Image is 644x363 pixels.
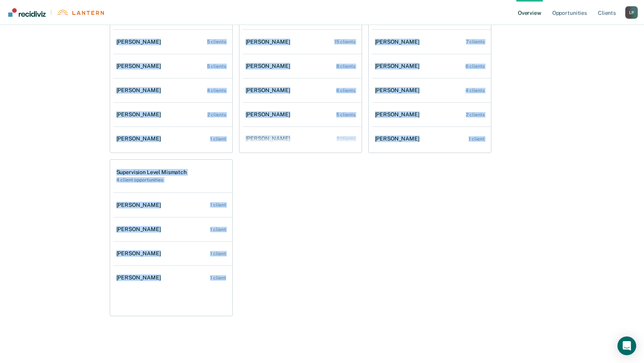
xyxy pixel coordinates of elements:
[116,39,164,45] div: [PERSON_NAME]
[466,88,485,93] div: 4 clients
[246,111,293,118] div: [PERSON_NAME]
[210,227,226,232] div: 1 client
[375,111,423,118] div: [PERSON_NAME]
[207,88,226,93] div: 4 clients
[334,39,355,44] div: 15 clients
[469,136,484,142] div: 1 client
[243,31,362,53] a: [PERSON_NAME] 15 clients
[207,64,226,69] div: 5 clients
[113,55,232,77] a: [PERSON_NAME] 5 clients
[375,63,423,69] div: [PERSON_NAME]
[210,251,226,256] div: 1 client
[243,79,362,101] a: [PERSON_NAME] 6 clients
[113,218,232,240] a: [PERSON_NAME] 1 client
[210,202,226,208] div: 1 client
[210,136,226,142] div: 1 client
[243,103,362,126] a: [PERSON_NAME] 5 clients
[116,111,164,118] div: [PERSON_NAME]
[210,275,226,281] div: 1 client
[372,31,491,53] a: [PERSON_NAME] 7 clients
[46,9,57,16] span: |
[246,63,293,69] div: [PERSON_NAME]
[246,135,293,142] div: [PERSON_NAME]
[336,88,355,93] div: 6 clients
[113,267,232,289] a: [PERSON_NAME] 1 client
[372,55,491,77] a: [PERSON_NAME] 6 clients
[207,112,226,117] div: 2 clients
[246,39,293,45] div: [PERSON_NAME]
[116,63,164,69] div: [PERSON_NAME]
[246,87,293,94] div: [PERSON_NAME]
[375,39,423,45] div: [PERSON_NAME]
[113,31,232,53] a: [PERSON_NAME] 5 clients
[8,8,46,17] img: Recidiviz
[116,226,164,233] div: [PERSON_NAME]
[116,87,164,94] div: [PERSON_NAME]
[116,274,164,281] div: [PERSON_NAME]
[207,39,226,44] div: 5 clients
[625,6,638,19] button: Profile dropdown button
[466,39,485,44] div: 7 clients
[336,112,355,117] div: 5 clients
[372,103,491,126] a: [PERSON_NAME] 2 clients
[625,6,638,19] div: L P
[466,64,485,69] div: 6 clients
[243,128,362,150] a: [PERSON_NAME] 2 clients
[116,169,187,176] h1: Supervision Level Mismatch
[116,177,187,183] h2: 4 client opportunities
[375,135,423,142] div: [PERSON_NAME]
[116,250,164,257] div: [PERSON_NAME]
[116,135,164,142] div: [PERSON_NAME]
[243,55,362,77] a: [PERSON_NAME] 8 clients
[372,79,491,101] a: [PERSON_NAME] 4 clients
[113,79,232,101] a: [PERSON_NAME] 4 clients
[375,87,423,94] div: [PERSON_NAME]
[466,112,485,117] div: 2 clients
[617,336,636,355] div: Open Intercom Messenger
[113,103,232,126] a: [PERSON_NAME] 2 clients
[113,242,232,265] a: [PERSON_NAME] 1 client
[336,64,355,69] div: 8 clients
[116,202,164,208] div: [PERSON_NAME]
[113,194,232,216] a: [PERSON_NAME] 1 client
[113,128,232,150] a: [PERSON_NAME] 1 client
[372,128,491,150] a: [PERSON_NAME] 1 client
[57,9,104,15] img: Lantern
[337,136,355,142] div: 2 clients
